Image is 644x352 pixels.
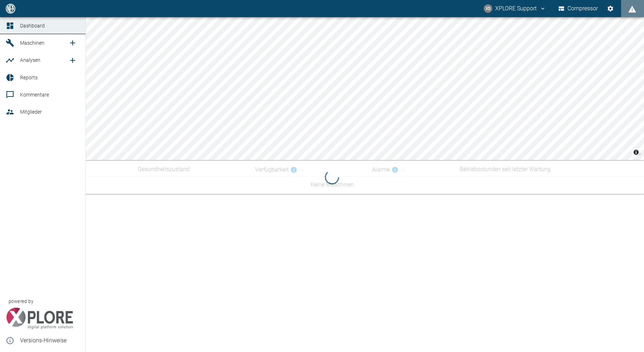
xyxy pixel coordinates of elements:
img: logo [5,4,16,13]
img: Xplore Logo [6,308,73,329]
button: compressors@neaxplore.com [483,2,547,15]
button: Einstellungen [604,2,617,15]
span: powered by [9,298,33,305]
a: new /analyses/list/0 [65,53,80,68]
span: Maschinen [20,40,44,46]
a: new /machines [65,36,80,50]
span: Analysen [20,57,40,63]
div: XS [484,4,492,13]
span: Versions-Hinweise [20,336,80,345]
span: Reports [20,75,38,80]
span: Kommentare [20,92,49,98]
span: Mitglieder [20,109,42,115]
canvas: Map [20,17,644,160]
span: Dashboard [20,23,45,29]
button: Compressor [557,2,600,15]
